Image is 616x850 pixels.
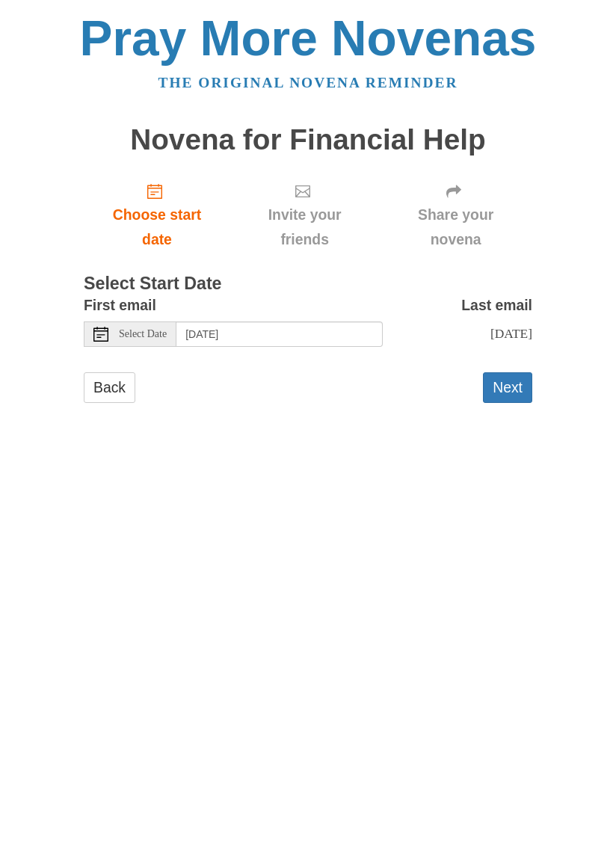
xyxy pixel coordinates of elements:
[84,293,156,318] label: First email
[119,329,167,339] span: Select Date
[483,372,532,403] button: Next
[80,10,537,66] a: Pray More Novenas
[230,170,379,259] div: Click "Next" to confirm your start date first.
[461,293,532,318] label: Last email
[84,170,230,259] a: Choose start date
[158,75,458,90] a: The original novena reminder
[394,203,517,252] span: Share your novena
[84,372,135,403] a: Back
[99,203,215,252] span: Choose start date
[84,124,532,156] h1: Novena for Financial Help
[245,203,364,252] span: Invite your friends
[379,170,532,259] div: Click "Next" to confirm your start date first.
[490,326,532,341] span: [DATE]
[84,274,532,294] h3: Select Start Date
